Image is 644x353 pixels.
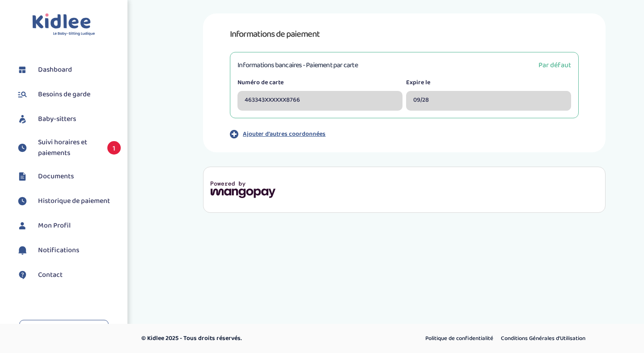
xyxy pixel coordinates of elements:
span: Historique de paiement [38,196,110,207]
h1: Informations de paiement [230,27,579,41]
span: Mon Profil [38,220,71,231]
button: Ajouter d'autres coordonnées [230,129,579,139]
img: profil.svg [16,219,29,232]
img: documents.svg [16,170,29,183]
span: 1 [107,141,121,155]
span: Besoins de garde [38,89,90,100]
a: Suivi horaires et paiements 1 [16,137,121,159]
span: Documents [38,171,74,182]
label: Expire le [406,78,571,87]
a: Notifications [16,244,121,257]
div: 09/28 [406,91,571,111]
img: logo.svg [32,13,95,36]
span: Suivi horaires et paiements [38,137,98,159]
span: Baby-sitters [38,114,76,125]
img: notification.svg [16,244,29,257]
a: Besoins de garde [16,88,121,101]
a: Mon Profil [16,219,121,232]
a: Conditions Générales d’Utilisation [498,333,589,344]
img: dashboard.svg [16,63,29,77]
p: © Kidlee 2025 - Tous droits réservés. [141,334,360,343]
label: Numéro de carte [237,78,402,87]
span: Par défaut [538,60,571,71]
a: Historique de paiement [16,194,121,208]
div: 463343XXXXXX8766 [237,91,402,111]
img: mangopay-logo [211,181,275,198]
a: Documents [16,170,121,183]
img: suivihoraire.svg [16,141,29,155]
span: Contact [38,270,63,280]
a: Se déconnecter [19,320,109,344]
img: suivihoraire.svg [16,194,29,208]
a: Dashboard [16,63,121,77]
img: contact.svg [16,268,29,282]
img: besoin.svg [16,88,29,101]
a: Politique de confidentialité [422,333,496,344]
p: Ajouter d'autres coordonnées [243,129,326,139]
h3: Informations bancaires - Paiement par carte [237,60,358,71]
a: Contact [16,268,121,282]
a: Baby-sitters [16,112,121,126]
span: Dashboard [38,65,72,75]
span: Notifications [38,245,79,256]
img: babysitters.svg [16,112,29,126]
